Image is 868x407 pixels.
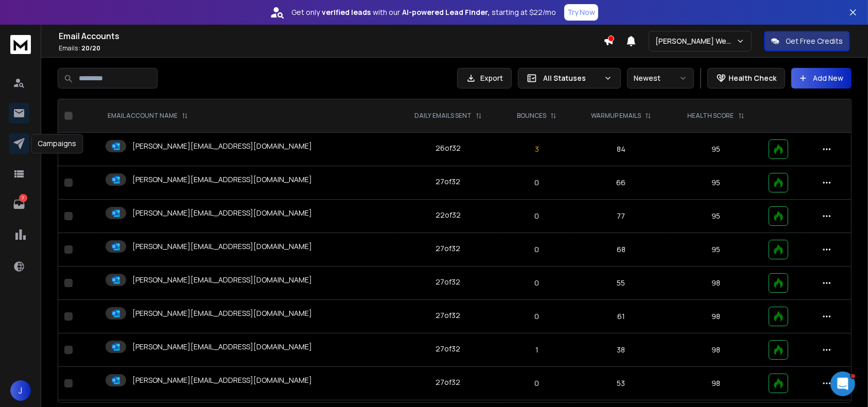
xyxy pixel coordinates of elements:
p: 0 [508,211,566,221]
p: All Statuses [543,73,600,83]
div: 27 of 32 [436,310,460,321]
p: DAILY EMAILS SENT [414,112,472,120]
p: HEALTH SCORE [688,112,734,120]
strong: verified leads [322,7,371,17]
td: 98 [670,333,762,367]
td: 53 [572,367,670,400]
p: 0 [508,378,566,388]
iframe: Intercom live chat [830,371,855,396]
td: 95 [670,133,762,166]
td: 68 [572,233,670,267]
p: Get Free Credits [786,36,843,46]
td: 95 [670,200,762,233]
td: 98 [670,267,762,300]
p: 3 [508,144,566,154]
a: 7 [9,194,29,215]
p: [PERSON_NAME][EMAIL_ADDRESS][DOMAIN_NAME] [132,174,312,185]
button: Get Free Credits [764,31,850,51]
p: 0 [508,278,566,288]
td: 98 [670,367,762,400]
div: 27 of 32 [436,243,460,254]
p: [PERSON_NAME][EMAIL_ADDRESS][DOMAIN_NAME] [132,208,312,218]
td: 98 [670,300,762,333]
h1: Email Accounts [59,30,603,42]
div: EMAIL ACCOUNT NAME [108,112,188,120]
div: 27 of 32 [436,344,460,354]
p: [PERSON_NAME][EMAIL_ADDRESS][DOMAIN_NAME] [132,141,312,151]
td: 77 [572,200,670,233]
div: 27 of 32 [436,176,460,187]
img: logo [10,35,31,54]
p: BOUNCES [517,112,546,120]
p: Health Check [728,73,776,83]
strong: AI-powered Lead Finder, [402,7,490,17]
button: Export [457,68,512,89]
button: Add New [791,68,852,89]
p: 7 [19,194,27,202]
td: 66 [572,166,670,200]
td: 95 [670,166,762,200]
p: 0 [508,178,566,188]
button: Try Now [564,4,598,21]
div: 22 of 32 [436,210,461,220]
td: 55 [572,267,670,300]
button: Health Check [707,68,785,89]
div: 27 of 32 [436,277,460,287]
p: Get only with our starting at $22/mo [291,7,556,17]
button: Newest [627,68,694,89]
p: [PERSON_NAME][EMAIL_ADDRESS][DOMAIN_NAME] [132,342,312,352]
p: [PERSON_NAME] Websites [655,36,736,46]
p: 0 [508,244,566,255]
div: Campaigns [31,134,83,153]
p: 0 [508,311,566,322]
span: 20 / 20 [81,44,100,52]
p: WARMUP EMAILS [591,112,641,120]
td: 61 [572,300,670,333]
button: J [10,380,31,401]
td: 95 [670,233,762,267]
td: 38 [572,333,670,367]
p: Emails : [59,44,603,52]
p: 1 [508,345,566,355]
p: [PERSON_NAME][EMAIL_ADDRESS][DOMAIN_NAME] [132,308,312,318]
p: [PERSON_NAME][EMAIL_ADDRESS][DOMAIN_NAME] [132,241,312,252]
div: 27 of 32 [436,377,460,387]
p: [PERSON_NAME][EMAIL_ADDRESS][DOMAIN_NAME] [132,275,312,285]
div: 26 of 32 [436,143,461,153]
p: [PERSON_NAME][EMAIL_ADDRESS][DOMAIN_NAME] [132,375,312,385]
td: 84 [572,133,670,166]
p: Try Now [567,7,595,17]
